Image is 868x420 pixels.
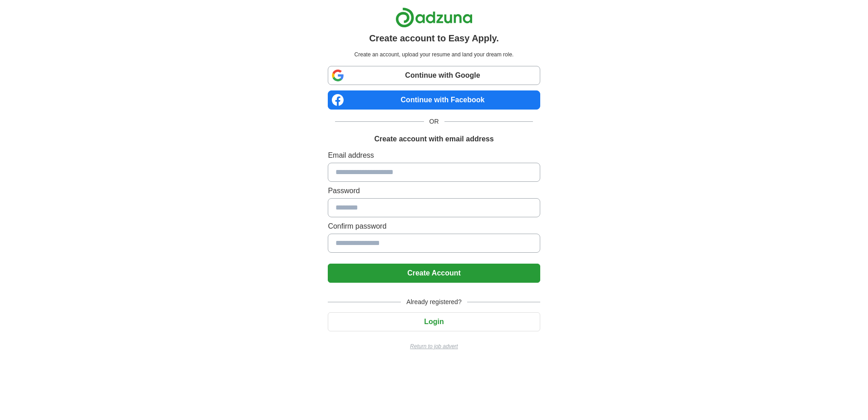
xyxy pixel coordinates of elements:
img: Adzuna logo [395,7,473,28]
span: Already registered? [401,297,467,307]
button: Create Account [328,264,540,283]
h1: Create account to Easy Apply. [369,31,499,45]
a: Continue with Facebook [328,90,540,110]
label: Confirm password [328,221,540,232]
a: Return to job advert [328,342,540,350]
label: Password [328,185,540,196]
a: Continue with Google [328,66,540,85]
a: Login [328,318,540,325]
p: Create an account, upload your resume and land your dream role. [330,50,538,59]
button: Login [328,312,540,331]
span: OR [424,117,444,126]
label: Email address [328,150,540,161]
h1: Create account with email address [374,134,493,145]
